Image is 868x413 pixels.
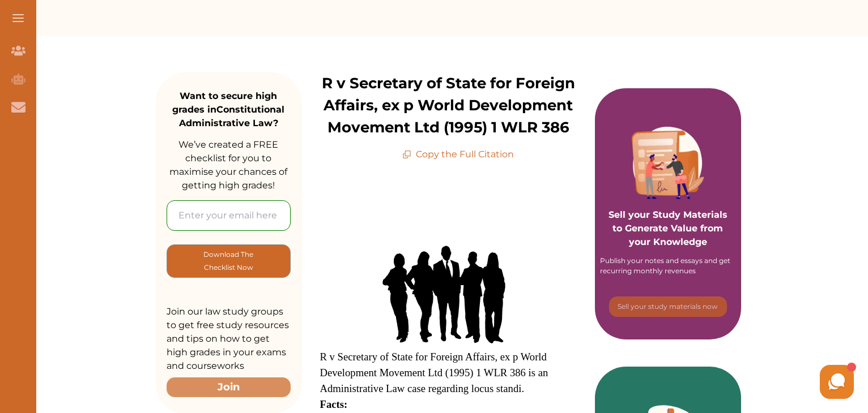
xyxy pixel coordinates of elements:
p: Join our law study groups to get free study resources and tips on how to get high grades in your ... [167,305,291,373]
p: R v Secretary of State for Foreign Affairs, ex p World Development Movement Ltd (1995) 1 WLR 386 [302,72,595,139]
img: Purple card image [632,127,704,199]
span: We’ve created a FREE checklist for you to maximise your chances of getting high grades! [169,139,287,191]
button: [object Object] [609,296,727,317]
button: [object Object] [167,244,291,278]
p: Copy the Full Citation [402,148,514,161]
p: Sell your Study Materials to Generate Value from your Knowledge [606,177,730,249]
img: team-1697987_1920-1-300x200.png [363,236,533,349]
span: R v Secretary of State for Foreign Affairs, ex p World Development Movement Ltd (1995) 1 WLR 386 ... [320,351,548,394]
strong: Facts: [320,398,348,410]
p: Download The Checklist Now [190,248,267,274]
div: Publish your notes and essays and get recurring monthly revenues [600,256,736,276]
p: Sell your study materials now [618,302,718,312]
button: Join [167,377,291,397]
input: Enter your email here [167,200,291,231]
iframe: HelpCrunch [596,362,857,402]
strong: Want to secure high grades in Constitutional Administrative Law ? [172,91,284,128]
